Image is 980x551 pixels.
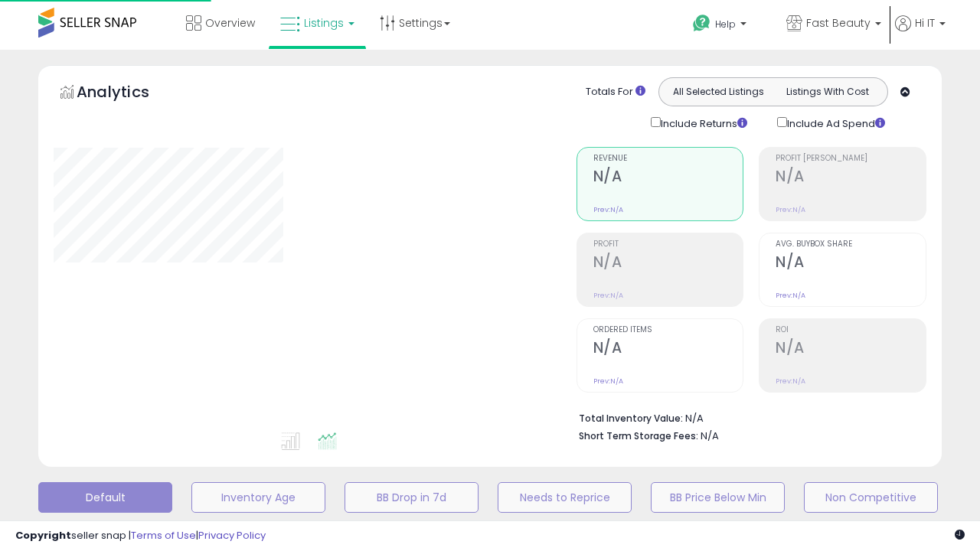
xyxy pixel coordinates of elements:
[593,155,743,163] span: Revenue
[579,429,698,442] b: Short Term Storage Fees:
[701,429,719,443] span: N/A
[593,377,623,386] small: Prev: N/A
[593,168,743,188] h2: N/A
[766,114,910,132] div: Include Ad Spend
[776,377,805,386] small: Prev: N/A
[345,482,479,513] button: BB Drop in 7d
[593,253,743,274] h2: N/A
[15,528,71,543] strong: Copyright
[498,482,632,513] button: Needs to Reprice
[593,240,743,249] span: Profit
[593,205,623,214] small: Prev: N/A
[304,15,344,31] span: Listings
[38,482,172,513] button: Default
[15,529,266,543] div: seller snap | |
[776,253,926,274] h2: N/A
[776,240,926,249] span: Avg. Buybox Share
[593,326,743,334] span: Ordered Items
[681,2,773,50] a: Help
[895,15,946,50] a: Hi IT
[804,482,938,513] button: Non Competitive
[77,81,179,106] h5: Analytics
[205,15,255,31] span: Overview
[191,482,325,513] button: Inventory Age
[131,528,196,543] a: Terms of Use
[776,291,805,300] small: Prev: N/A
[715,18,736,31] span: Help
[586,85,645,99] div: Totals For
[579,408,916,426] li: N/A
[776,155,926,163] span: Profit [PERSON_NAME]
[776,339,926,360] h2: N/A
[773,82,883,102] button: Listings With Cost
[663,82,773,102] button: All Selected Listings
[579,412,683,425] b: Total Inventory Value:
[692,14,711,33] i: Get Help
[806,15,871,31] span: Fast Beauty
[593,291,623,300] small: Prev: N/A
[651,482,785,513] button: BB Price Below Min
[593,339,743,360] h2: N/A
[915,15,935,31] span: Hi IT
[198,528,266,543] a: Privacy Policy
[639,114,766,132] div: Include Returns
[776,326,926,334] span: ROI
[776,168,926,188] h2: N/A
[776,205,805,214] small: Prev: N/A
